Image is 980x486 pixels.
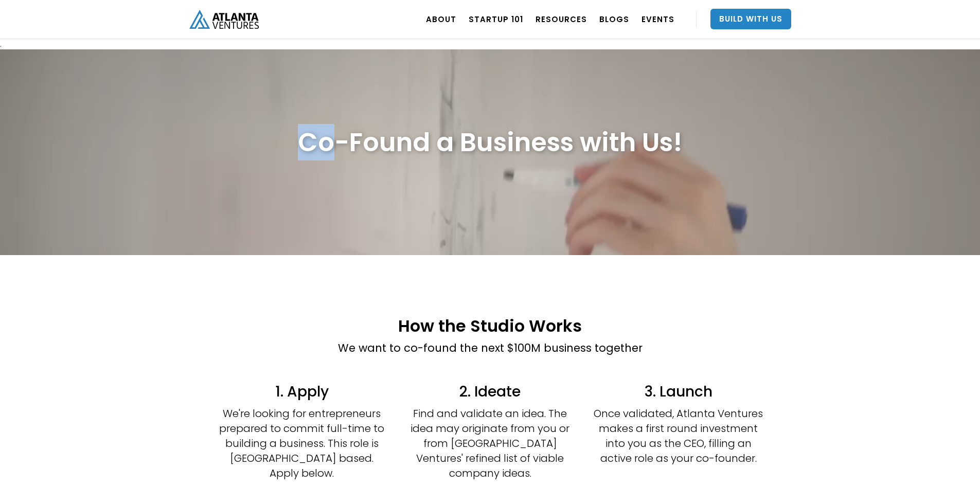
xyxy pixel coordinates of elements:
a: RESOURCES [536,5,587,33]
p: Find and validate an idea. The idea may originate from you or from [GEOGRAPHIC_DATA] Ventures' re... [405,406,575,481]
a: Startup 101 [469,5,523,33]
p: We're looking for entrepreneurs prepared to commit full-time to building a business. This role is... [217,406,387,481]
h2: How the Studio Works [338,317,643,335]
a: BLOGS [599,5,629,33]
h1: Co-Found a Business with Us! [298,127,683,158]
h4: 3. Launch [594,382,763,401]
h4: 2. Ideate [405,382,575,401]
h4: 1. Apply [217,382,387,401]
a: EVENTS [642,5,674,33]
p: We want to co-found the next $100M business together [338,340,643,356]
a: Build With Us [710,9,791,29]
p: Once validated, Atlanta Ventures makes a first round investment into you as the CEO, filling an a... [594,406,763,466]
a: ABOUT [426,5,456,33]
